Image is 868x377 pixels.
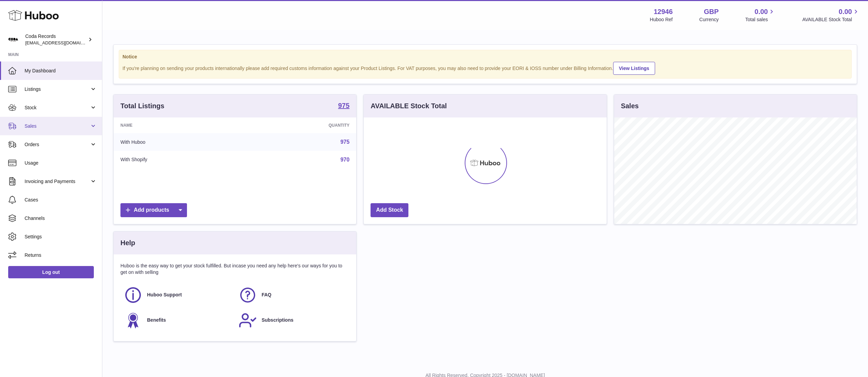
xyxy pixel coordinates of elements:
a: 975 [341,139,350,145]
span: Usage [25,160,97,166]
a: FAQ [238,286,346,304]
a: Subscriptions [238,311,346,330]
span: AVAILABLE Stock Total [802,16,860,23]
span: Huboo Support [147,292,182,298]
a: 975 [338,102,349,110]
span: Total sales [745,16,776,23]
a: 0.00 AVAILABLE Stock Total [802,7,860,23]
span: Sales [25,123,90,129]
span: Cases [25,197,97,203]
img: haz@pcatmedia.com [8,34,18,45]
strong: GBP [704,7,719,16]
a: Log out [8,266,94,278]
h3: Help [120,238,135,248]
span: Invoicing and Payments [25,178,90,185]
span: [EMAIL_ADDRESS][DOMAIN_NAME] [25,40,100,45]
span: Settings [25,234,97,240]
td: With Shopify [114,151,245,169]
a: View Listings [613,62,655,75]
a: 970 [341,157,350,163]
strong: 12946 [654,7,673,16]
span: Channels [25,215,97,222]
span: 0.00 [839,7,852,16]
span: FAQ [262,292,272,298]
strong: 975 [338,102,349,109]
div: If you're planning on sending your products internationally please add required customs informati... [122,61,848,75]
th: Quantity [245,117,357,133]
span: Listings [25,86,90,93]
strong: Notice [122,54,848,60]
h3: AVAILABLE Stock Total [371,101,447,111]
a: Add products [120,203,187,217]
div: Huboo Ref [650,16,673,23]
th: Name [114,117,245,133]
span: Stock [25,104,90,111]
span: Subscriptions [262,317,293,323]
span: 0.00 [755,7,768,16]
a: 0.00 Total sales [745,7,776,23]
div: Coda Records [25,33,87,46]
span: Orders [25,141,90,148]
td: With Huboo [114,133,245,151]
a: Benefits [124,311,232,330]
span: Returns [25,252,97,259]
div: Currency [699,16,719,23]
span: My Dashboard [25,68,97,74]
h3: Sales [621,101,639,111]
p: Huboo is the easy way to get your stock fulfilled. But incase you need any help here's our ways f... [120,263,349,276]
span: Benefits [147,317,166,323]
a: Huboo Support [124,286,232,304]
a: Add Stock [371,203,408,217]
h3: Total Listings [120,101,164,111]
